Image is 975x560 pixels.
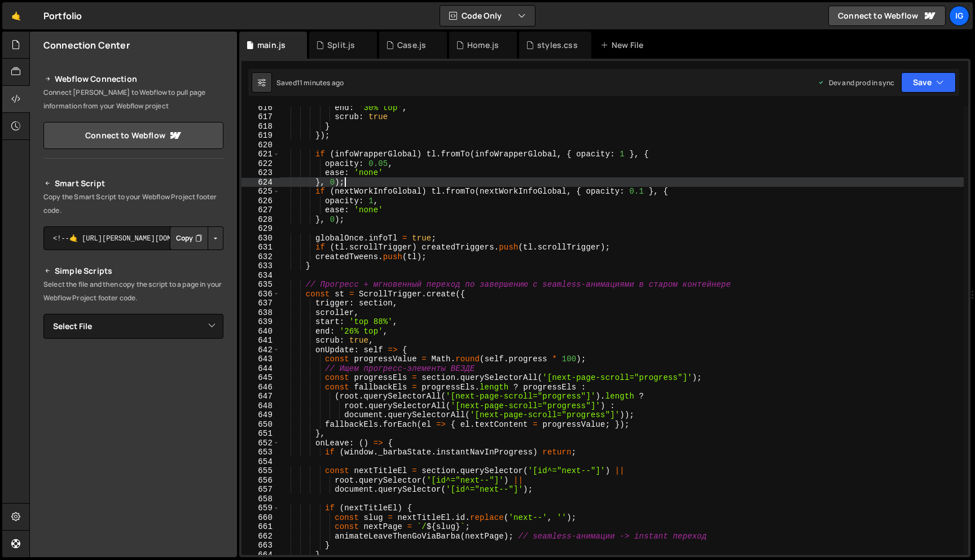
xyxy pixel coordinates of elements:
[170,226,208,250] button: Copy
[241,410,280,420] div: 649
[241,373,280,383] div: 645
[241,308,280,318] div: 638
[241,401,280,411] div: 648
[241,178,280,187] div: 624
[241,345,280,355] div: 642
[241,196,280,206] div: 626
[241,317,280,327] div: 639
[537,40,578,51] div: styles.css
[440,6,535,26] button: Code Only
[241,327,280,336] div: 640
[241,439,280,448] div: 652
[241,336,280,345] div: 641
[43,278,223,305] p: Select the file and then copy the script to a page in your Webflow Project footer code.
[241,485,280,495] div: 657
[241,112,280,122] div: 617
[43,86,223,113] p: Connect [PERSON_NAME] to Webflow to pull page information from your Webflow project
[297,78,344,88] div: 11 minutes ago
[257,40,286,51] div: main.js
[241,280,280,290] div: 635
[949,6,969,26] a: Ig
[600,40,648,51] div: New File
[818,78,894,88] div: Dev and prod in sync
[397,40,426,51] div: Case.js
[241,271,280,281] div: 634
[901,72,956,93] button: Save
[241,299,280,308] div: 637
[241,168,280,178] div: 623
[241,495,280,504] div: 658
[828,6,946,26] a: Connect to Webflow
[43,264,223,278] h2: Simple Scripts
[327,40,355,51] div: Split.js
[241,224,280,234] div: 629
[241,448,280,457] div: 653
[241,234,280,243] div: 630
[241,466,280,476] div: 655
[170,226,223,250] div: Button group with nested dropdown
[241,429,280,439] div: 651
[276,78,344,88] div: Saved
[241,243,280,252] div: 631
[241,550,280,560] div: 664
[241,364,280,374] div: 644
[241,383,280,392] div: 646
[43,226,223,250] textarea: <!--🤙 [URL][PERSON_NAME][DOMAIN_NAME]> <script>document.addEventListener("DOMContentLoaded", func...
[241,252,280,262] div: 632
[241,504,280,513] div: 659
[43,357,225,459] iframe: YouTube video player
[43,122,223,149] a: Connect to Webflow
[241,392,280,401] div: 647
[241,187,280,196] div: 625
[241,131,280,141] div: 619
[241,150,280,159] div: 621
[241,476,280,485] div: 656
[241,103,280,113] div: 616
[467,40,499,51] div: Home.js
[241,420,280,430] div: 650
[241,215,280,225] div: 628
[241,457,280,467] div: 654
[43,39,130,51] h2: Connection Center
[241,205,280,215] div: 627
[2,2,30,29] a: 🤙
[241,541,280,550] div: 663
[43,177,223,190] h2: Smart Script
[241,261,280,271] div: 633
[241,159,280,169] div: 622
[43,72,223,86] h2: Webflow Connection
[241,522,280,532] div: 661
[241,355,280,364] div: 643
[43,9,82,23] div: Portfolio
[241,141,280,150] div: 620
[241,532,280,541] div: 662
[241,290,280,299] div: 636
[241,122,280,132] div: 618
[43,190,223,217] p: Copy the Smart Script to your Webflow Project footer code.
[241,513,280,523] div: 660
